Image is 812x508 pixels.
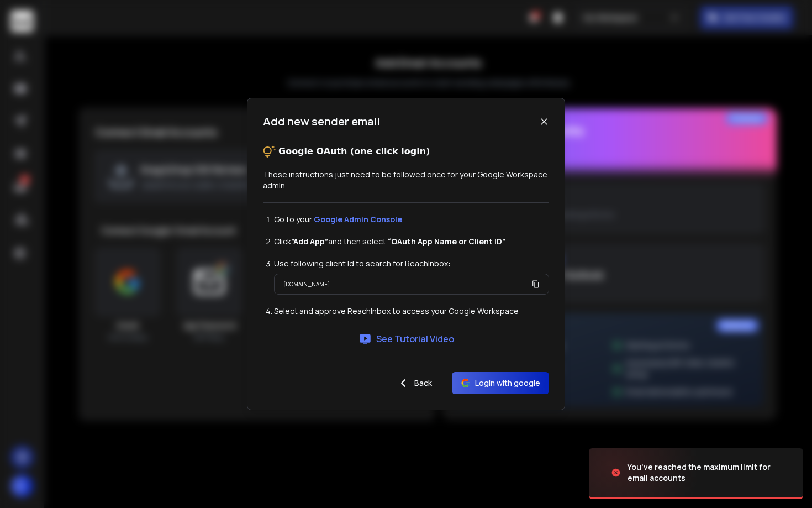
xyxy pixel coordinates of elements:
p: [DOMAIN_NAME] [283,279,330,290]
p: These instructions just need to be followed once for your Google Workspace admin. [263,169,549,191]
strong: ”Add App” [291,236,328,247]
p: Google OAuth (one click login) [278,145,430,158]
img: image [589,443,699,502]
strong: “OAuth App Name or Client ID” [388,236,505,247]
h1: Add new sender email [263,114,380,129]
li: Go to your [274,214,549,225]
li: Click and then select [274,236,549,247]
a: Google Admin Console [314,214,402,224]
li: Use following client Id to search for ReachInbox: [274,258,549,269]
img: tips [263,145,276,158]
a: See Tutorial Video [358,332,454,345]
button: Back [388,372,441,394]
li: Select and approve ReachInbox to access your Google Workspace [274,306,549,317]
div: You've reached the maximum limit for email accounts [628,462,790,484]
button: Login with google [452,372,549,394]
